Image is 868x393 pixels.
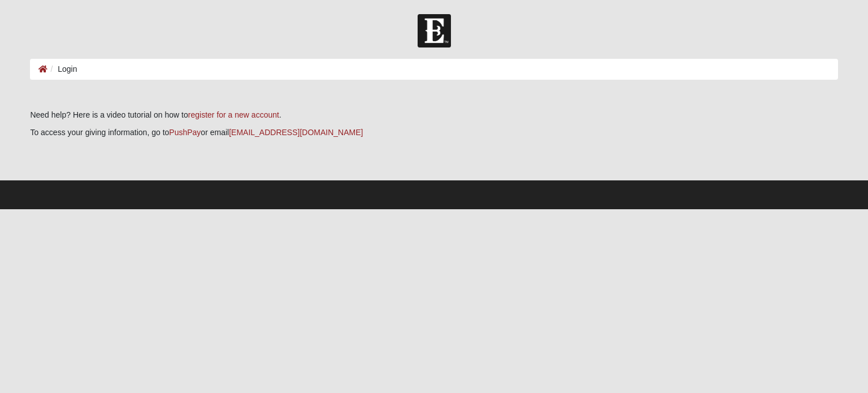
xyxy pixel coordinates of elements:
a: register for a new account [188,110,279,119]
p: Need help? Here is a video tutorial on how to . [30,109,837,121]
img: Church of Eleven22 Logo [418,14,451,47]
li: Login [47,63,77,75]
a: [EMAIL_ADDRESS][DOMAIN_NAME] [229,128,363,137]
p: To access your giving information, go to or email [30,127,837,139]
a: PushPay [169,128,201,137]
